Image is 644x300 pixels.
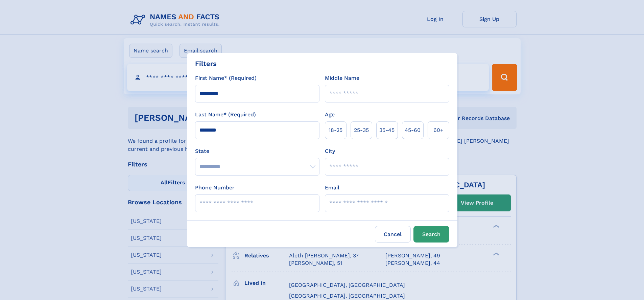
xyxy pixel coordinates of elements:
span: 60+ [433,126,444,134]
span: 45‑60 [405,126,421,134]
div: Filters [195,59,217,69]
span: 18‑25 [329,126,342,134]
label: Middle Name [325,74,359,82]
label: Phone Number [195,184,235,192]
label: First Name* (Required) [195,74,257,82]
span: 25‑35 [354,126,369,134]
label: Last Name* (Required) [195,111,256,119]
button: Search [413,226,449,243]
label: Cancel [375,226,411,243]
label: City [325,147,335,155]
label: Age [325,111,335,119]
label: State [195,147,319,155]
label: Email [325,184,339,192]
span: 35‑45 [379,126,395,134]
